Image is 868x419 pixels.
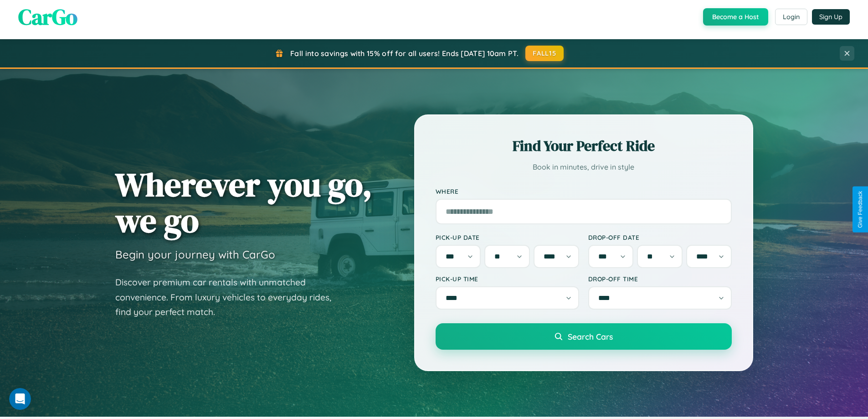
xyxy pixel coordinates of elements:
button: Search Cars [436,323,732,350]
span: Search Cars [568,331,613,341]
label: Pick-up Time [436,275,579,283]
span: Fall into savings with 15% off for all users! Ends [DATE] 10am PT. [290,49,519,58]
label: Pick-up Date [436,233,579,241]
span: CarGo [18,2,77,32]
p: Book in minutes, drive in style [436,160,732,174]
h1: Wherever you go, we go [115,166,372,238]
button: Login [775,9,807,25]
label: Drop-off Time [588,275,732,283]
label: Where [436,187,732,195]
button: Sign Up [812,9,850,25]
label: Drop-off Date [588,233,732,241]
div: Give Feedback [857,191,863,228]
iframe: Intercom live chat [9,388,31,410]
button: FALL15 [525,46,564,61]
button: Become a Host [703,8,768,26]
h3: Begin your journey with CarGo [115,248,275,261]
h2: Find Your Perfect Ride [436,136,732,156]
p: Discover premium car rentals with unmatched convenience. From luxury vehicles to everyday rides, ... [115,275,343,320]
